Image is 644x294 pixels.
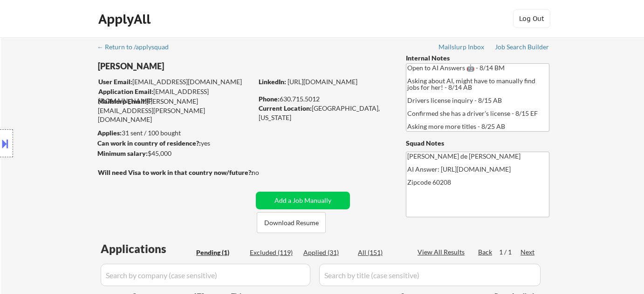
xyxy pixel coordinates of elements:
div: Applied (31) [303,248,350,257]
div: [EMAIL_ADDRESS][DOMAIN_NAME] [98,77,253,87]
div: Internal Notes [406,53,549,63]
strong: Will need Visa to work in that country now/future?: [98,168,253,176]
div: ApplyAll [98,11,153,27]
div: no [252,168,278,177]
div: Mailslurp Inbox [438,44,485,50]
div: All (151) [358,248,404,257]
strong: Current Location: [259,104,312,112]
a: Mailslurp Inbox [438,43,485,53]
div: ← Return to /applysquad [97,44,178,50]
input: Search by company (case sensitive) [101,264,310,286]
div: [PERSON_NAME][EMAIL_ADDRESS][PERSON_NAME][DOMAIN_NAME] [98,97,253,124]
a: [URL][DOMAIN_NAME] [288,78,357,86]
div: 630.715.5012 [259,94,391,104]
a: Job Search Builder [495,43,549,53]
div: Squad Notes [406,139,549,148]
div: Next [521,247,535,257]
div: [PERSON_NAME] [98,60,289,72]
div: Excluded (119) [250,248,296,257]
input: Search by title (case sensitive) [319,264,541,286]
a: ← Return to /applysquad [97,43,178,53]
div: $45,000 [97,149,253,158]
strong: Phone: [259,95,280,103]
div: [GEOGRAPHIC_DATA], [US_STATE] [259,104,391,122]
div: Back [478,247,493,257]
div: Job Search Builder [495,44,549,50]
strong: LinkedIn: [259,78,286,86]
div: 1 / 1 [499,247,521,257]
div: [EMAIL_ADDRESS][DOMAIN_NAME] [98,87,253,105]
div: View All Results [418,247,467,257]
div: yes [97,139,250,148]
button: Download Resume [257,212,326,233]
div: 31 sent / 100 bought [97,128,253,138]
div: Pending (1) [196,248,243,257]
button: Log Out [513,9,550,28]
button: Add a Job Manually [256,192,350,209]
div: Applications [101,243,193,254]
